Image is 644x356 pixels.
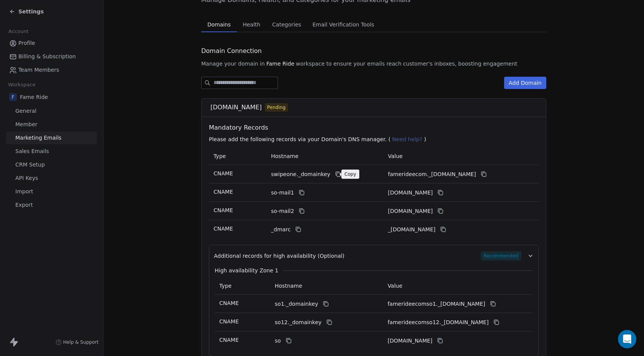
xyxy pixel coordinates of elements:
[6,172,97,185] a: API Keys
[215,267,278,274] span: High availability Zone 1
[388,300,485,308] span: famerideecomso1._domainkey.swipeone.email
[6,185,97,198] a: Import
[214,189,233,195] span: CNAME
[15,120,38,129] span: Member
[271,189,294,197] span: so-mail1
[9,93,17,101] span: F
[296,60,402,68] span: workspace to ensure your emails reach
[6,199,97,211] a: Export
[20,93,48,101] span: Fame Ride
[266,60,294,68] span: Fame Ride
[403,60,517,68] span: customer's inboxes, boosting engagement
[481,251,521,260] span: Recommended
[219,300,239,306] span: CNAME
[9,8,44,15] a: Settings
[345,171,356,177] p: Copy
[392,136,422,142] span: Need help?
[618,330,636,348] div: Open Intercom Messenger
[209,135,542,143] p: Please add the following records via your Domain's DNS manager. ( )
[388,318,489,326] span: famerideecomso12._domainkey.swipeone.email
[388,226,435,234] span: _dmarc.swipeone.email
[15,107,36,115] span: General
[6,37,97,49] a: Profile
[504,77,546,89] button: Add Domain
[18,8,44,15] span: Settings
[214,226,233,232] span: CNAME
[388,283,402,289] span: Value
[388,189,433,197] span: famerideecom1.swipeone.email
[214,170,233,176] span: CNAME
[15,161,45,169] span: CRM Setup
[388,207,433,215] span: famerideecom2.swipeone.email
[210,103,262,112] span: [DOMAIN_NAME]
[5,79,39,91] span: Workspace
[6,64,97,76] a: Team Members
[275,318,322,326] span: so12._domainkey
[388,170,476,178] span: famerideecom._domainkey.swipeone.email
[56,339,99,345] a: Help & Support
[6,50,97,63] a: Billing & Subscription
[271,226,291,234] span: _dmarc
[309,19,377,30] span: Email Verification Tools
[6,105,97,117] a: General
[6,132,97,144] a: Marketing Emails
[219,318,239,325] span: CNAME
[6,158,97,171] a: CRM Setup
[18,39,35,47] span: Profile
[204,19,234,30] span: Domains
[219,282,266,290] p: Type
[201,60,265,68] span: Manage your domain in
[15,147,49,155] span: Sales Emails
[18,53,76,61] span: Billing & Subscription
[214,260,534,350] div: Additional records for high availability (Optional)Recommended
[388,337,432,345] span: famerideecomso.swipeone.email
[275,283,302,289] span: Hostname
[214,207,233,213] span: CNAME
[6,118,97,131] a: Member
[275,337,281,345] span: so
[18,66,59,74] span: Team Members
[271,207,294,215] span: so-mail2
[63,339,99,345] span: Help & Support
[275,300,318,308] span: so1._domainkey
[209,123,542,132] span: Mandatory Records
[214,152,262,160] p: Type
[271,153,299,159] span: Hostname
[269,19,304,30] span: Categories
[15,134,61,142] span: Marketing Emails
[388,153,402,159] span: Value
[240,19,263,30] span: Health
[6,145,97,158] a: Sales Emails
[219,337,239,343] span: CNAME
[5,26,32,37] span: Account
[214,252,345,260] span: Additional records for high availability (Optional)
[214,251,534,260] button: Additional records for high availability (Optional)Recommended
[271,170,330,178] span: swipeone._domainkey
[15,188,33,196] span: Import
[267,104,286,111] span: Pending
[15,201,33,209] span: Export
[15,174,38,182] span: API Keys
[201,46,262,56] span: Domain Connection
